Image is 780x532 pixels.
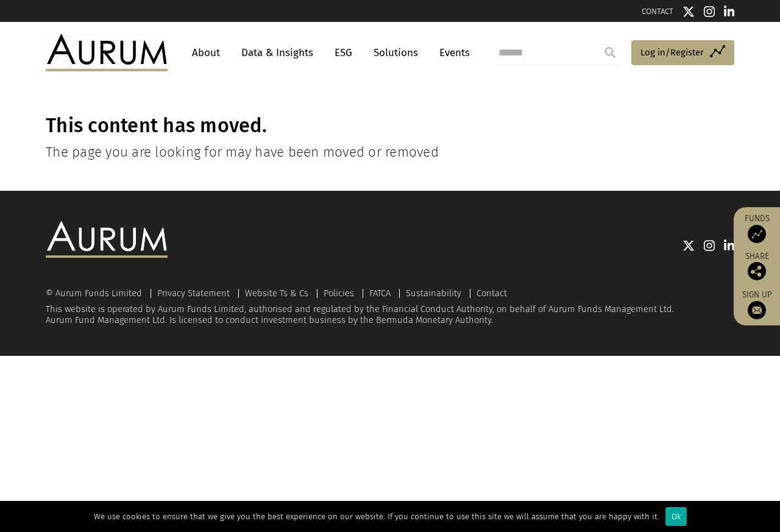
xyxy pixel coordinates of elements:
img: Sign up to our newsletter [748,301,766,319]
a: FATCA [369,288,391,299]
a: Data & Insights [235,41,319,64]
img: Access Funds [748,225,766,243]
a: Funds [740,213,774,243]
img: Aurum Logo [46,221,168,258]
input: Submit [598,40,622,65]
a: Contact [477,288,507,299]
a: About [186,41,226,64]
a: ESG [328,41,358,64]
span: Log in/Register [640,45,704,60]
h1: This content has moved. [46,114,734,138]
a: Sign up [740,289,774,319]
img: Linkedin icon [724,239,735,252]
img: Twitter icon [682,239,695,252]
a: Website Ts & Cs [245,288,308,299]
h4: The page you are looking for may have been moved or removed [46,144,734,160]
img: Linkedin icon [724,5,735,18]
a: CONTACT [642,7,673,16]
div: This website is operated by Aurum Funds Limited, authorised and regulated by the Financial Conduc... [46,288,734,325]
div: © Aurum Funds Limited [46,289,148,298]
a: Log in/Register [631,40,734,66]
a: Sustainability [406,288,461,299]
img: Instagram icon [704,5,715,18]
a: Events [433,41,470,64]
img: Instagram icon [704,239,715,252]
a: Policies [324,288,354,299]
div: Share [740,252,774,280]
img: Twitter icon [682,5,695,18]
a: Privacy Statement [157,288,230,299]
a: Solutions [367,41,424,64]
img: Share this post [748,262,766,280]
img: Aurum [46,34,168,71]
